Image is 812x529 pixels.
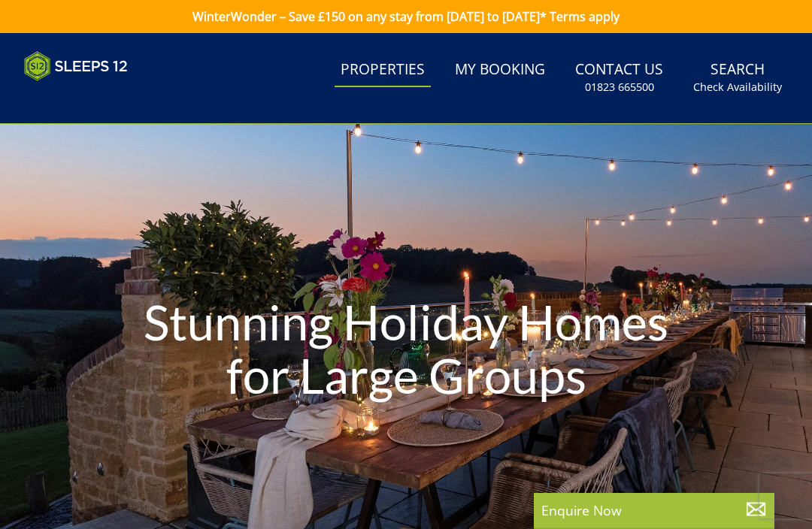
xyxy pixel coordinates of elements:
[693,80,782,95] small: Check Availability
[541,500,767,520] p: Enquire Now
[335,53,431,87] a: Properties
[585,80,654,95] small: 01823 665500
[687,53,788,102] a: SearchCheck Availability
[449,53,551,87] a: My Booking
[569,53,669,102] a: Contact Us01823 665500
[17,90,174,103] iframe: Customer reviews powered by Trustpilot
[24,51,128,81] img: Sleeps 12
[122,265,690,433] h1: Stunning Holiday Homes for Large Groups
